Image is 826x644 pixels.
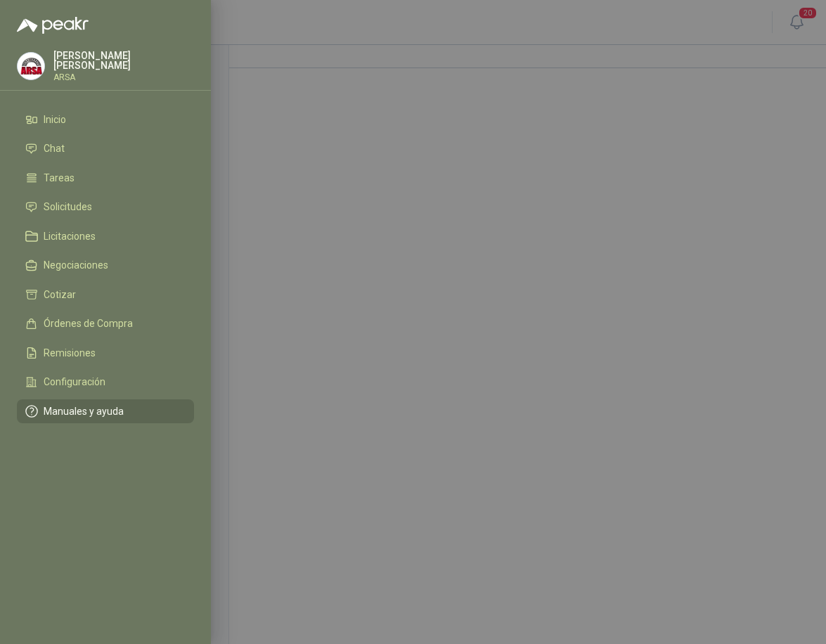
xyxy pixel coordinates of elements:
a: Negociaciones [17,254,194,278]
span: Cotizar [44,289,76,300]
span: Negociaciones [44,259,108,271]
a: Tareas [17,166,194,190]
span: Configuración [44,376,105,387]
a: Órdenes de Compra [17,312,194,336]
a: Remisiones [17,341,194,365]
a: Configuración [17,371,194,394]
a: Cotizar [17,283,194,307]
img: Company Logo [18,53,44,79]
span: Chat [44,143,65,154]
span: Manuales y ayuda [44,406,124,417]
a: Chat [17,137,194,161]
span: Licitaciones [44,231,96,242]
p: [PERSON_NAME] [PERSON_NAME] [53,51,194,70]
a: Manuales y ayuda [17,399,194,423]
span: Órdenes de Compra [44,318,133,329]
span: Tareas [44,172,75,183]
a: Licitaciones [17,224,194,248]
p: ARSA [53,73,194,82]
span: Inicio [44,114,66,125]
img: Logo peakr [17,17,89,34]
a: Inicio [17,108,194,131]
a: Solicitudes [17,195,194,219]
span: Remisiones [44,347,96,359]
span: Solicitudes [44,201,92,212]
